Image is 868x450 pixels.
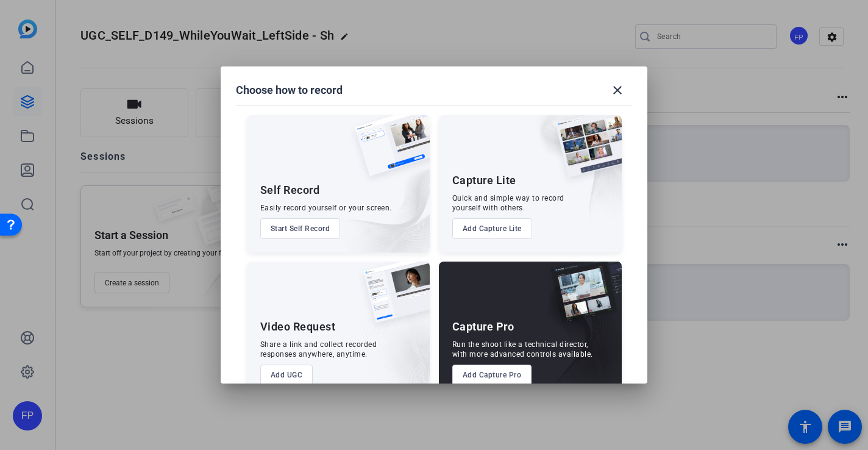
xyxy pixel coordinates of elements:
[610,83,625,98] mat-icon: close
[452,340,593,359] div: Run the shoot like a technical director, with more advanced controls available.
[260,183,320,198] div: Self Record
[452,218,532,239] button: Add Capture Lite
[532,277,622,399] img: embarkstudio-capture-pro.png
[324,141,430,252] img: embarkstudio-self-record.png
[546,115,622,190] img: capture-lite.png
[260,218,341,239] button: Start Self Record
[260,340,377,359] div: Share a link and collect recorded responses anywhere, anytime.
[452,173,516,188] div: Capture Lite
[359,299,430,399] img: embarkstudio-ugc-content.png
[354,262,430,335] img: ugc-content.png
[452,365,532,385] button: Add Capture Pro
[452,193,564,213] div: Quick and simple way to record yourself with others.
[260,203,392,213] div: Easily record yourself or your screen.
[541,262,622,336] img: capture-pro.png
[260,365,313,385] button: Add UGC
[260,320,336,334] div: Video Request
[513,115,622,237] img: embarkstudio-capture-lite.png
[346,115,430,188] img: self-record.png
[236,83,343,98] h1: Choose how to record
[452,320,514,334] div: Capture Pro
